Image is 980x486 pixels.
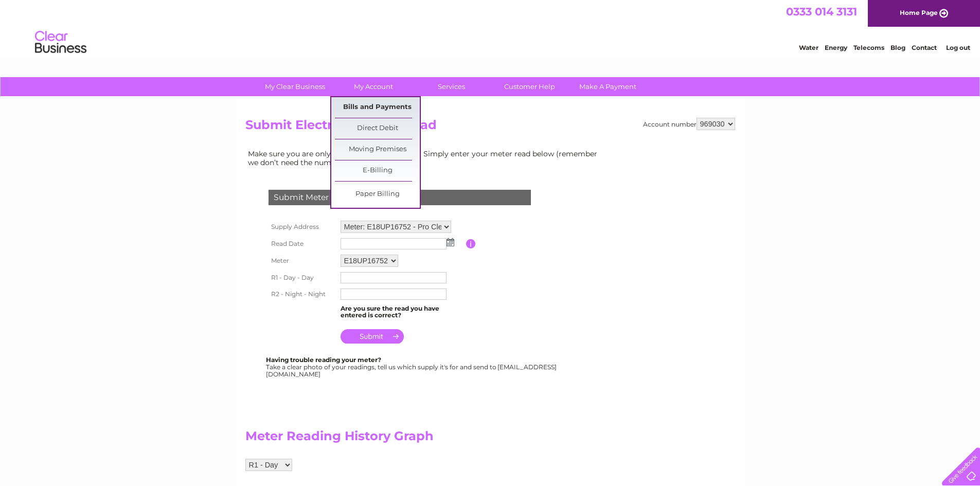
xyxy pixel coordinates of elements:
td: Are you sure the read you have entered is correct? [338,302,466,322]
th: Meter [266,252,338,269]
a: Log out [946,44,970,51]
a: Blog [890,44,905,51]
h2: Submit Electricity Meter Read [245,118,735,137]
input: Information [466,239,476,248]
a: Water [799,44,818,51]
a: E-Billing [335,160,420,181]
th: Read Date [266,236,338,252]
th: R1 - Day - Day [266,269,338,286]
a: Paper Billing [335,184,420,205]
th: R2 - Night - Night [266,286,338,302]
div: Take a clear photo of your readings, tell us which supply it's for and send to [EMAIL_ADDRESS][DO... [266,356,558,377]
input: Submit [341,329,404,344]
a: Moving Premises [335,139,420,160]
th: Supply Address [266,218,338,236]
div: Account number [643,118,735,130]
a: My Clear Business [253,77,337,96]
a: Services [409,77,494,96]
img: ... [447,238,454,246]
a: Energy [825,44,847,51]
a: Bills and Payments [335,97,420,118]
a: My Account [331,77,416,96]
h2: Meter Reading History Graph [245,429,605,448]
a: 0333 014 3131 [786,5,857,18]
div: Submit Meter Read [269,190,531,205]
a: Direct Debit [335,118,420,139]
img: logo.png [34,27,87,58]
a: Telecoms [853,44,884,51]
td: Make sure you are only paying for what you use. Simply enter your meter read below (remember we d... [245,147,605,169]
a: Contact [912,44,937,51]
a: Customer Help [487,77,572,96]
div: Clear Business is a trading name of Verastar Limited (registered in [GEOGRAPHIC_DATA] No. 3667643... [247,6,734,50]
a: Make A Payment [565,77,650,96]
b: Having trouble reading your meter? [266,356,381,364]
